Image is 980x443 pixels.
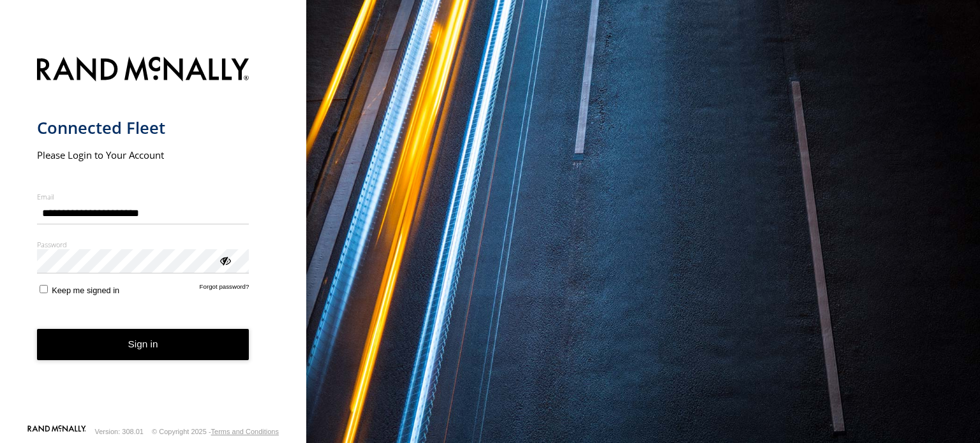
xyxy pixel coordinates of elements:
div: © Copyright 2025 - [152,428,279,435]
a: Forgot password? [200,283,249,295]
a: Visit our Website [27,425,86,438]
span: Keep me signed in [52,286,119,295]
img: Rand McNally [37,54,249,87]
div: Version: 308.01 [95,428,144,435]
h2: Please Login to Your Account [37,149,249,161]
form: main [37,49,270,424]
input: Keep me signed in [40,285,48,293]
div: ViewPassword [218,254,231,266]
a: Terms and Conditions [211,428,279,435]
h1: Connected Fleet [37,117,249,138]
label: Password [37,240,249,249]
button: Sign in [37,329,249,360]
label: Email [37,192,249,201]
